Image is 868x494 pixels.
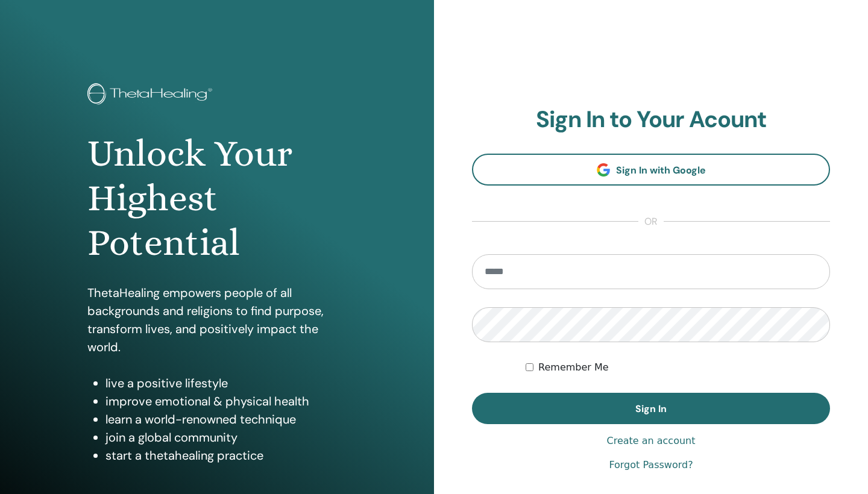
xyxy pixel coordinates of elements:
a: Sign In with Google [472,154,830,186]
label: Remember Me [538,360,609,375]
a: Forgot Password? [609,458,693,472]
div: Keep me authenticated indefinitely or until I manually logout [526,360,830,375]
h2: Sign In to Your Acount [472,106,830,134]
li: join a global community [105,428,347,446]
li: live a positive lifestyle [105,374,347,392]
li: start a thetahealing practice [105,446,347,464]
li: improve emotional & physical health [105,392,347,410]
h1: Unlock Your Highest Potential [87,131,347,266]
span: Sign In with Google [616,164,706,177]
button: Sign In [472,393,830,424]
span: or [638,214,664,229]
span: Sign In [635,402,667,415]
p: ThetaHealing empowers people of all backgrounds and religions to find purpose, transform lives, a... [87,284,347,356]
a: Create an account [606,434,695,448]
li: learn a world-renowned technique [105,410,347,428]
